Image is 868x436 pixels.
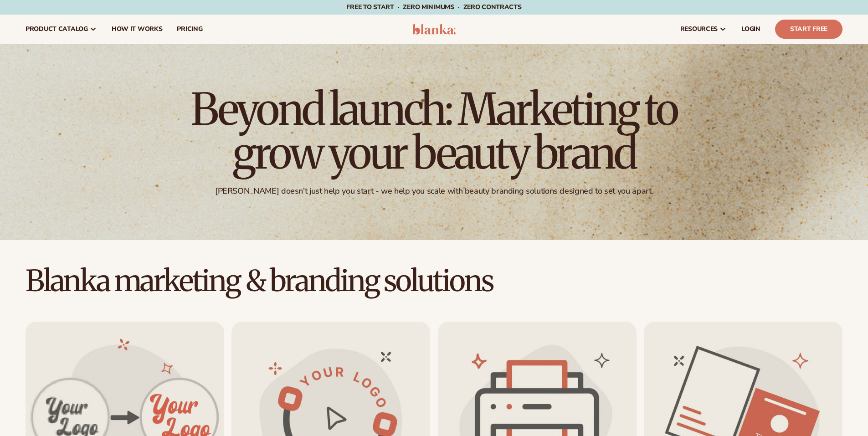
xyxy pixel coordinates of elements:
[104,15,170,44] a: How It Works
[346,3,521,11] span: Free to start · ZERO minimums · ZERO contracts
[412,24,456,35] img: logo
[775,20,842,39] a: Start Free
[177,26,202,33] span: pricing
[741,26,760,33] span: LOGIN
[26,26,88,33] span: product catalog
[215,186,653,196] div: [PERSON_NAME] doesn't just help you start - we help you scale with beauty branding solutions desi...
[680,26,718,33] span: resources
[734,15,768,44] a: LOGIN
[673,15,734,44] a: resources
[18,15,104,44] a: product catalog
[112,26,163,33] span: How It Works
[169,15,210,44] a: pricing
[184,87,685,175] h1: Beyond launch: Marketing to grow your beauty brand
